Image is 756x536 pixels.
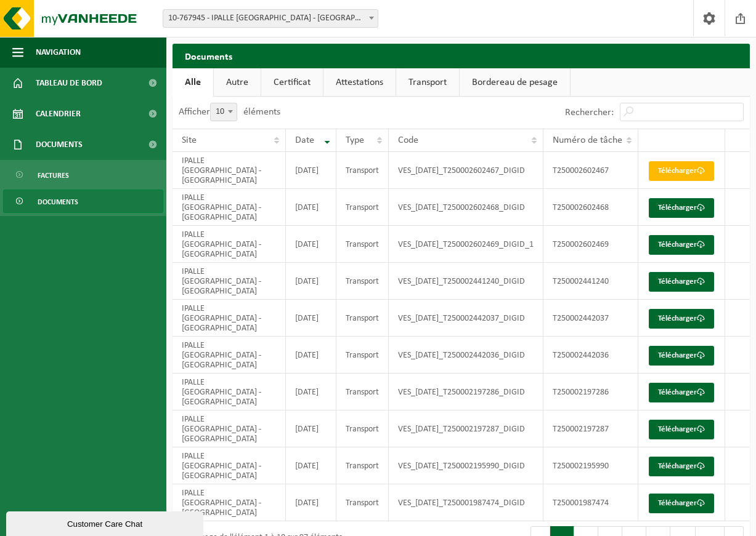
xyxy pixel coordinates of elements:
[163,9,378,28] span: 10-767945 - IPALLE FRASNES - FRASNES-LEZ-BUISSENAL
[553,135,622,145] span: Numéro de tâche
[543,226,638,263] td: T250002602469
[389,152,543,189] td: VES_[DATE]_T250002602467_DIGID
[336,374,389,410] td: Transport
[286,447,336,484] td: [DATE]
[38,164,69,187] span: Factures
[179,107,280,117] label: Afficher éléments
[323,68,396,97] a: Attestations
[286,189,336,226] td: [DATE]
[38,190,78,214] span: Documents
[36,129,83,160] span: Documents
[543,189,638,226] td: T250002602468
[336,226,389,263] td: Transport
[286,300,336,337] td: [DATE]
[389,410,543,447] td: VES_[DATE]_T250002197287_DIGID
[286,337,336,374] td: [DATE]
[543,374,638,410] td: T250002197286
[210,103,237,121] span: 10
[336,152,389,189] td: Transport
[336,337,389,374] td: Transport
[182,135,197,145] span: Site
[649,494,714,513] a: Télécharger
[163,10,378,27] span: 10-767945 - IPALLE FRASNES - FRASNES-LEZ-BUISSENAL
[649,420,714,439] a: Télécharger
[336,300,389,337] td: Transport
[389,263,543,300] td: VES_[DATE]_T250002441240_DIGID
[173,300,286,337] td: IPALLE [GEOGRAPHIC_DATA] - [GEOGRAPHIC_DATA]
[389,447,543,484] td: VES_[DATE]_T250002195990_DIGID
[336,484,389,521] td: Transport
[649,383,714,402] a: Télécharger
[649,272,714,292] a: Télécharger
[565,108,614,118] label: Rechercher:
[173,44,750,68] h2: Documents
[649,235,714,255] a: Télécharger
[543,152,638,189] td: T250002602467
[336,410,389,447] td: Transport
[173,337,286,374] td: IPALLE [GEOGRAPHIC_DATA] - [GEOGRAPHIC_DATA]
[389,226,543,263] td: VES_[DATE]_T250002602469_DIGID_1
[173,447,286,484] td: IPALLE [GEOGRAPHIC_DATA] - [GEOGRAPHIC_DATA]
[214,68,261,97] a: Autre
[173,152,286,189] td: IPALLE [GEOGRAPHIC_DATA] - [GEOGRAPHIC_DATA]
[286,263,336,300] td: [DATE]
[36,68,102,98] span: Tableau de bord
[649,198,714,218] a: Télécharger
[649,309,714,329] a: Télécharger
[211,103,237,121] span: 10
[3,163,163,186] a: Factures
[389,300,543,337] td: VES_[DATE]_T250002442037_DIGID
[173,263,286,300] td: IPALLE [GEOGRAPHIC_DATA] - [GEOGRAPHIC_DATA]
[346,135,364,145] span: Type
[543,337,638,374] td: T250002442036
[286,484,336,521] td: [DATE]
[389,484,543,521] td: VES_[DATE]_T250001987474_DIGID
[396,68,459,97] a: Transport
[173,410,286,447] td: IPALLE [GEOGRAPHIC_DATA] - [GEOGRAPHIC_DATA]
[36,98,81,129] span: Calendrier
[6,509,206,536] iframe: chat widget
[336,189,389,226] td: Transport
[649,457,714,476] a: Télécharger
[389,374,543,410] td: VES_[DATE]_T250002197286_DIGID
[173,374,286,410] td: IPALLE [GEOGRAPHIC_DATA] - [GEOGRAPHIC_DATA]
[389,189,543,226] td: VES_[DATE]_T250002602468_DIGID
[286,410,336,447] td: [DATE]
[389,337,543,374] td: VES_[DATE]_T250002442036_DIGID
[543,484,638,521] td: T250001987474
[649,161,714,181] a: Télécharger
[173,68,213,97] a: Alle
[398,135,418,145] span: Code
[543,447,638,484] td: T250002195990
[173,484,286,521] td: IPALLE [GEOGRAPHIC_DATA] - [GEOGRAPHIC_DATA]
[295,135,314,145] span: Date
[3,190,163,213] a: Documents
[286,374,336,410] td: [DATE]
[286,152,336,189] td: [DATE]
[460,68,570,97] a: Bordereau de pesage
[286,226,336,263] td: [DATE]
[336,263,389,300] td: Transport
[543,263,638,300] td: T250002441240
[543,300,638,337] td: T250002442037
[173,189,286,226] td: IPALLE [GEOGRAPHIC_DATA] - [GEOGRAPHIC_DATA]
[36,37,81,68] span: Navigation
[173,226,286,263] td: IPALLE [GEOGRAPHIC_DATA] - [GEOGRAPHIC_DATA]
[261,68,323,97] a: Certificat
[336,447,389,484] td: Transport
[649,346,714,366] a: Télécharger
[543,410,638,447] td: T250002197287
